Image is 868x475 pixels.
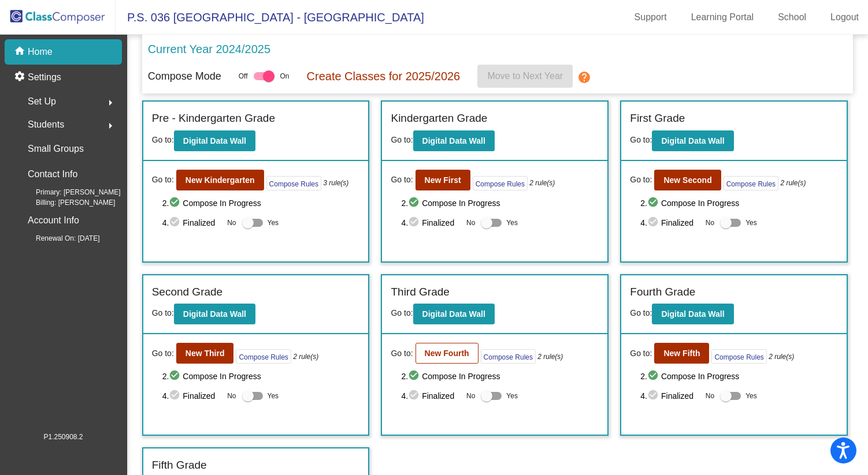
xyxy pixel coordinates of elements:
mat-icon: check_circle [169,216,183,230]
b: Digital Data Wall [183,309,246,319]
p: Home [28,45,53,59]
span: Students [28,117,64,133]
span: Yes [745,389,757,403]
mat-icon: check_circle [169,369,183,383]
mat-icon: check_circle [408,196,422,210]
b: New Fifth [663,349,700,358]
a: Support [625,8,676,27]
span: 2. Compose In Progress [401,196,599,210]
mat-icon: arrow_right [103,96,117,110]
span: Yes [506,389,518,403]
p: Small Groups [28,141,84,157]
mat-icon: check_circle [169,389,183,403]
span: 2. Compose In Progress [162,369,360,383]
span: 4. Finalized [640,216,700,230]
span: Yes [506,216,518,230]
span: 2. Compose In Progress [640,196,838,210]
span: Renewal On: [DATE] [17,233,99,244]
button: Move to Next Year [477,65,573,88]
a: Learning Portal [682,8,763,27]
mat-icon: check_circle [647,369,661,383]
span: No [706,218,714,228]
mat-icon: check_circle [647,389,661,403]
button: Digital Data Wall [652,130,733,151]
button: New Kindergarten [176,170,264,190]
button: Compose Rules [473,176,528,190]
button: Digital Data Wall [413,304,495,324]
i: 2 rule(s) [293,351,318,362]
b: New Third [186,349,225,358]
p: Current Year 2024/2025 [148,40,270,58]
span: Go to: [391,347,413,360]
mat-icon: check_circle [169,196,183,210]
i: 3 rule(s) [323,178,348,188]
span: Go to: [152,174,174,186]
span: No [706,391,714,401]
span: Move to Next Year [487,71,563,81]
span: Set Up [28,93,56,110]
mat-icon: check_circle [647,196,661,210]
mat-icon: arrow_right [103,119,117,133]
span: 4. Finalized [162,216,222,230]
span: 2. Compose In Progress [640,369,838,383]
b: Digital Data Wall [422,309,485,319]
button: New Fourth [416,343,478,364]
span: Primary: [PERSON_NAME] [17,187,121,197]
span: Go to: [391,308,413,317]
button: Compose Rules [266,176,321,190]
button: New Fifth [654,343,709,364]
span: No [466,391,475,401]
label: Fourth Grade [630,284,695,301]
span: 4. Finalized [640,389,700,403]
p: Compose Mode [148,69,221,84]
button: Compose Rules [481,349,536,364]
span: 2. Compose In Progress [162,196,360,210]
span: 2. Compose In Progress [401,369,599,383]
b: New Second [663,175,711,185]
mat-icon: check_circle [408,216,422,230]
span: No [227,218,236,228]
span: Go to: [630,347,652,360]
label: Third Grade [391,284,449,301]
span: Off [239,71,248,81]
b: Digital Data Wall [661,309,724,319]
i: 2 rule(s) [537,351,563,362]
label: Pre - Kindergarten Grade [152,110,275,127]
button: Digital Data Wall [413,130,495,151]
i: 2 rule(s) [769,351,794,362]
b: New First [425,175,461,185]
button: Digital Data Wall [652,304,733,324]
span: 4. Finalized [401,216,461,230]
label: Fifth Grade [152,457,207,474]
mat-icon: check_circle [408,369,422,383]
p: Create Classes for 2025/2026 [307,68,461,85]
mat-icon: check_circle [408,389,422,403]
span: Go to: [630,135,652,144]
mat-icon: help [577,70,591,84]
button: Compose Rules [236,349,291,364]
span: Go to: [630,308,652,317]
p: Account Info [28,212,79,229]
b: New Kindergarten [186,175,255,185]
p: Contact Info [28,166,77,182]
button: Compose Rules [711,349,766,364]
button: Digital Data Wall [174,304,255,324]
p: Settings [28,70,61,84]
button: New First [416,170,470,190]
span: Go to: [391,174,413,186]
span: Yes [745,216,757,230]
span: Go to: [152,347,174,360]
button: New Second [654,170,721,190]
span: Go to: [391,135,413,144]
span: On [280,71,290,81]
button: Compose Rules [724,176,778,190]
b: Digital Data Wall [422,136,485,145]
i: 2 rule(s) [529,178,555,188]
a: School [769,8,815,27]
mat-icon: check_circle [647,216,661,230]
b: New Fourth [425,349,469,358]
button: Digital Data Wall [174,130,255,151]
b: Digital Data Wall [183,136,246,145]
span: Go to: [152,308,174,317]
span: Yes [268,216,279,230]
